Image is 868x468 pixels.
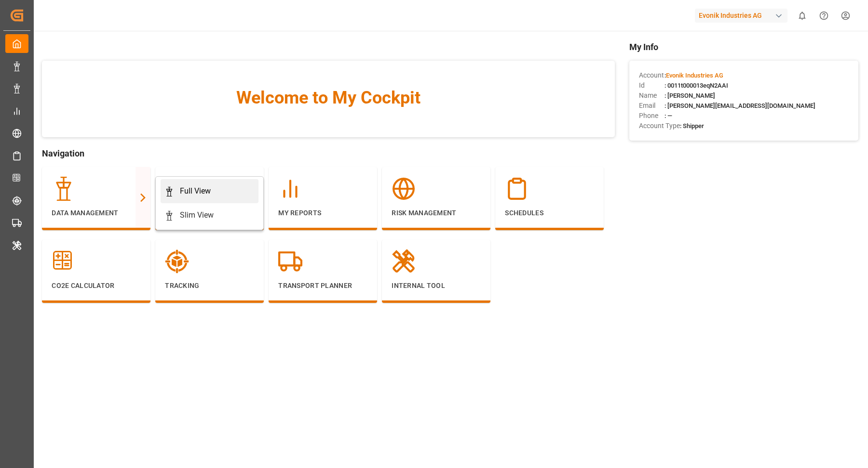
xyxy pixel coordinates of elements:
span: Phone [639,111,665,121]
span: : [PERSON_NAME] [665,92,715,99]
button: Evonik Industries AG [695,6,791,25]
div: Slim View [180,209,214,221]
span: : 0011t000013eqN2AAI [665,82,728,89]
div: Evonik Industries AG [695,9,787,23]
span: : Shipper [680,122,704,130]
p: Internal Tool [392,281,481,291]
p: CO2e Calculator [52,281,141,291]
p: Tracking [165,281,254,291]
span: Evonik Industries AG [666,72,723,79]
span: Email [639,101,665,111]
span: Name [639,91,665,101]
span: : [PERSON_NAME][EMAIL_ADDRESS][DOMAIN_NAME] [665,102,815,109]
a: Full View [161,179,258,203]
span: My Info [629,40,858,53]
span: : [665,72,723,79]
a: Slim View [161,203,258,227]
span: Id [639,80,665,91]
p: Risk Management [392,208,481,218]
span: Welcome to My Cockpit [61,85,596,111]
span: Navigation [42,147,615,160]
button: Help Center [813,5,835,26]
span: : — [665,112,672,119]
button: show 0 new notifications [791,5,813,26]
p: My Reports [278,208,367,218]
span: Account [639,70,665,80]
div: Full View [180,185,211,197]
p: Schedules [505,208,594,218]
p: Data Management [52,208,141,218]
p: Transport Planner [278,281,367,291]
span: Account Type [639,121,680,131]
